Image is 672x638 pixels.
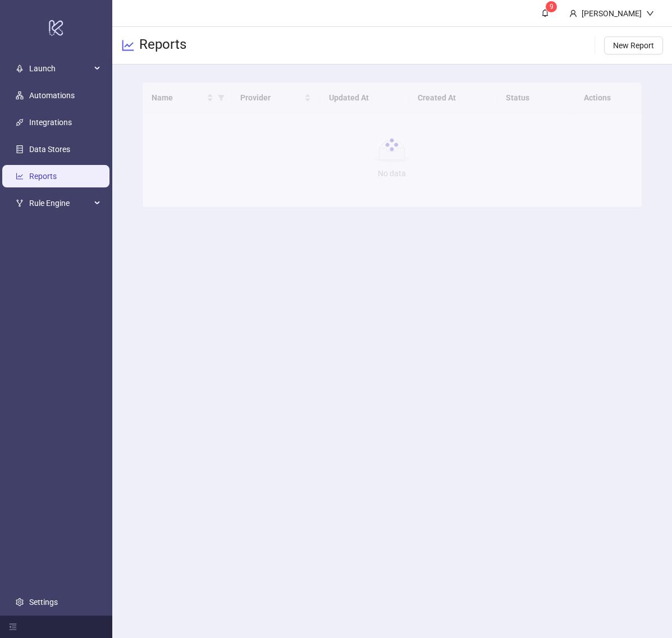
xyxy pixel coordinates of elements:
[577,7,646,20] div: [PERSON_NAME]
[16,65,24,72] span: rocket
[29,192,91,214] span: Rule Engine
[646,10,654,17] span: down
[16,199,24,207] span: fork
[29,598,58,607] a: Settings
[569,10,577,17] span: user
[541,9,549,17] span: bell
[546,1,557,12] sup: 9
[613,41,654,50] span: New Report
[139,36,186,55] h3: Reports
[550,3,554,11] span: 9
[604,36,663,54] button: New Report
[29,118,72,127] a: Integrations
[121,39,135,52] span: line-chart
[29,57,91,80] span: Launch
[9,623,17,631] span: menu-fold
[29,145,70,154] a: Data Stores
[29,91,75,100] a: Automations
[29,172,57,181] a: Reports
